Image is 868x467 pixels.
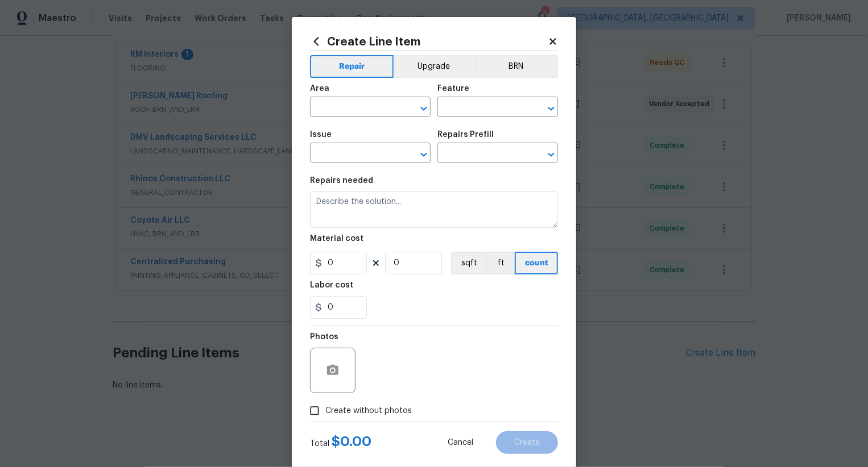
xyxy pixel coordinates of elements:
h2: Create Line Item [310,35,548,48]
span: $ 0.00 [332,435,371,448]
button: Open [416,101,432,116]
button: BRN [474,55,558,78]
button: ft [486,252,515,274]
span: Cancel [448,439,473,447]
button: Open [543,147,559,162]
h5: Repairs Prefill [437,131,494,139]
h5: Labor cost [310,281,353,289]
span: Create [514,439,540,447]
h5: Photos [310,333,338,341]
button: Create [496,431,558,454]
button: Open [543,101,559,116]
h5: Material cost [310,235,363,243]
button: Cancel [429,431,491,454]
h5: Feature [437,85,469,93]
span: Create without photos [325,405,412,417]
button: sqft [451,252,486,274]
button: Repair [310,55,394,78]
button: Upgrade [394,55,475,78]
button: Open [416,147,432,162]
h5: Area [310,85,329,93]
div: Total [310,436,371,449]
h5: Issue [310,131,332,139]
button: count [515,252,558,274]
h5: Repairs needed [310,177,373,185]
